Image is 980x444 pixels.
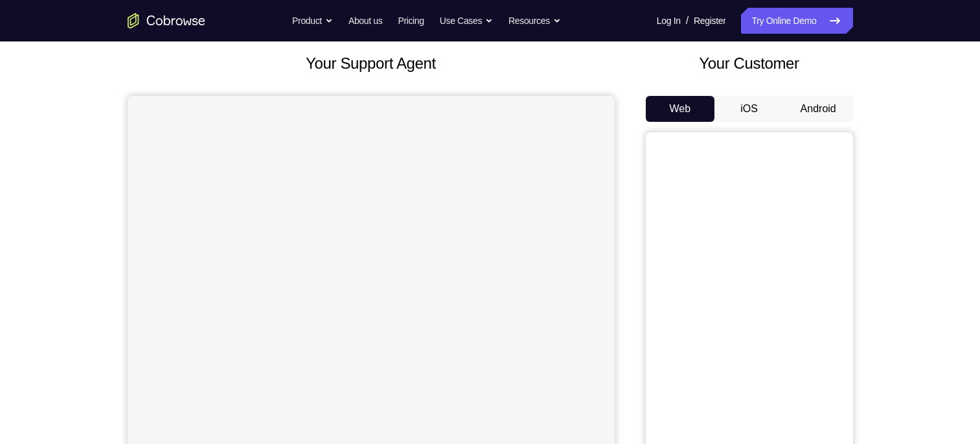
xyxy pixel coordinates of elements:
[714,96,784,122] button: iOS
[646,96,715,122] button: Web
[784,96,853,122] button: Android
[508,8,561,34] button: Resources
[646,52,853,75] h2: Your Customer
[128,13,205,29] a: Go to the home page
[686,13,689,29] span: /
[128,52,615,75] h2: Your Support Agent
[741,8,852,34] a: Try Online Demo
[348,8,382,34] a: About us
[694,8,725,34] a: Register
[398,8,424,34] a: Pricing
[292,8,333,34] button: Product
[440,8,493,34] button: Use Cases
[657,8,681,34] a: Log In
